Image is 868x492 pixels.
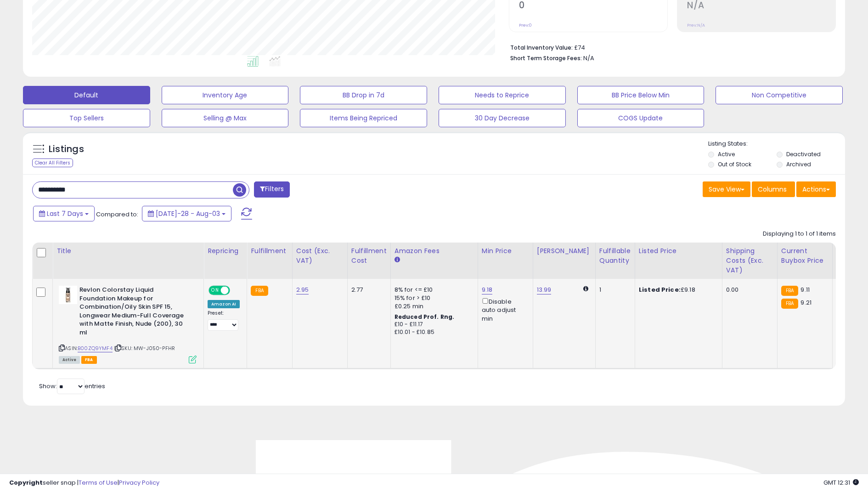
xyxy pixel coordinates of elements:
div: 8% for <= £10 [395,286,471,294]
button: Inventory Age [162,86,289,104]
div: Listed Price [639,246,718,256]
button: Items Being Repriced [300,109,427,127]
b: Listed Price: [639,285,681,294]
span: | SKU: MW-J050-PFHR [114,345,175,352]
small: Prev: 0 [519,23,532,28]
label: Active [718,150,735,158]
div: ASIN: [59,286,197,362]
div: 0.00 [726,286,770,294]
div: [PERSON_NAME] [537,246,592,256]
div: £9.18 [639,286,715,294]
div: Current Buybox Price [781,246,829,266]
div: Clear All Filters [32,158,73,167]
button: Last 7 Days [33,206,95,221]
a: 9.18 [482,285,493,294]
span: All listings currently available for purchase on Amazon [59,356,80,364]
div: £0.25 min [395,302,471,311]
button: 30 Day Decrease [439,109,566,127]
button: Filters [254,181,290,198]
div: Repricing [208,246,243,256]
small: FBA [781,286,798,296]
div: Cost (Exc. VAT) [296,246,344,266]
div: 2.77 [351,286,383,294]
button: Default [23,86,150,104]
div: Amazon AI [208,300,240,308]
span: Columns [758,185,787,194]
span: FBA [81,356,97,364]
span: Show: entries [39,382,105,390]
div: Fulfillment Cost [351,246,387,266]
button: [DATE]-28 - Aug-03 [142,206,231,221]
button: Columns [752,181,795,197]
button: Actions [796,181,836,197]
a: B00ZQ9YMF4 [78,345,113,352]
div: Amazon Fees [395,246,474,256]
span: ON [209,287,221,294]
span: N/A [583,54,594,62]
div: Preset: [208,310,240,331]
button: BB Price Below Min [577,86,705,104]
a: 13.99 [537,285,552,294]
label: Deactivated [786,150,821,158]
button: Save View [703,181,750,197]
b: Reduced Prof. Rng. [395,313,455,321]
b: Short Term Storage Fees: [510,54,582,62]
div: Min Price [482,246,529,256]
div: £10.01 - £10.85 [395,328,471,336]
div: 15% for > £10 [395,294,471,302]
button: BB Drop in 7d [300,86,427,104]
small: Prev: N/A [687,23,705,28]
div: Title [56,246,200,256]
a: 2.95 [296,285,309,294]
b: Revlon Colorstay Liquid Foundation Makeup for Combination/Oily Skin SPF 15, Longwear Medium-Full ... [79,286,191,339]
div: 1 [599,286,628,294]
button: Top Sellers [23,109,150,127]
div: Fulfillment [251,246,288,256]
span: [DATE]-28 - Aug-03 [156,209,220,218]
div: Disable auto adjust min [482,296,526,323]
div: Displaying 1 to 1 of 1 items [763,230,836,238]
span: 9.11 [800,285,810,294]
label: Archived [786,160,811,168]
small: Amazon Fees. [395,256,400,264]
h5: Listings [49,143,84,156]
b: Total Inventory Value: [510,44,573,51]
span: OFF [229,287,243,294]
button: Selling @ Max [162,109,289,127]
span: Compared to: [96,210,138,219]
label: Out of Stock [718,160,751,168]
span: 9.21 [800,298,812,307]
button: Non Competitive [716,86,843,104]
small: FBA [781,299,798,309]
li: £74 [510,41,829,52]
div: £10 - £11.17 [395,321,471,328]
img: 317YoDl0wlL._SL40_.jpg [59,286,77,304]
small: FBA [251,286,268,296]
span: Last 7 Days [47,209,83,218]
button: Needs to Reprice [439,86,566,104]
div: Shipping Costs (Exc. VAT) [726,246,773,275]
p: Listing States: [708,140,845,148]
button: COGS Update [577,109,705,127]
div: Fulfillable Quantity [599,246,631,266]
